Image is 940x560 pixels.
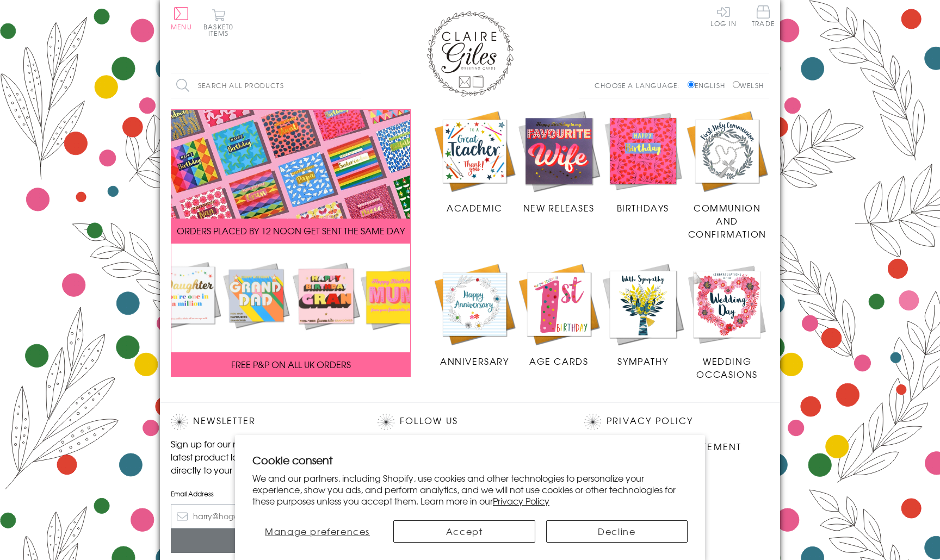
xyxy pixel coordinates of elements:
label: English [688,80,731,90]
button: Manage preferences [252,520,382,543]
span: Academic [447,201,503,214]
a: New Releases [517,109,601,215]
a: Wedding Occasions [685,262,769,381]
label: Welsh [733,80,764,90]
a: Birthdays [601,109,685,215]
a: Trade [752,5,775,29]
button: Menu [171,7,192,30]
a: Log In [710,5,737,27]
span: 0 items [208,22,233,38]
span: FREE P&P ON ALL UK ORDERS [231,358,351,371]
img: Claire Giles Greetings Cards [426,11,514,97]
input: Search all products [171,73,361,98]
input: Subscribe [171,528,356,553]
a: Anniversary [432,262,517,368]
span: Sympathy [617,354,668,368]
a: Sympathy [601,262,685,368]
span: Wedding Occasions [696,354,757,381]
label: Email Address [171,489,356,499]
span: ORDERS PLACED BY 12 NOON GET SENT THE SAME DAY [177,224,405,237]
span: Trade [752,5,775,27]
input: Welsh [733,81,740,88]
p: We and our partners, including Shopify, use cookies and other technologies to personalize your ex... [252,472,688,506]
h2: Cookie consent [252,452,688,468]
span: Anniversary [440,354,509,368]
a: Academic [432,109,517,215]
input: English [688,81,695,88]
a: Privacy Policy [493,494,549,507]
h2: Newsletter [171,414,356,430]
span: Communion and Confirmation [688,201,766,240]
span: New Releases [523,201,595,214]
span: Birthdays [617,201,669,214]
button: Basket0 items [203,9,233,36]
a: Privacy Policy [607,414,693,428]
span: Manage preferences [265,525,370,538]
p: Sign up for our newsletter to receive the latest product launches, news and offers directly to yo... [171,437,356,476]
input: Search [350,73,361,98]
button: Decline [546,520,688,543]
p: Choose a language: [595,80,685,90]
a: Communion and Confirmation [685,109,769,241]
button: Accept [393,520,535,543]
a: Age Cards [517,262,601,368]
h2: Follow Us [378,414,562,430]
input: harry@hogwarts.edu [171,504,356,528]
span: Age Cards [529,354,588,368]
span: Menu [171,22,192,32]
